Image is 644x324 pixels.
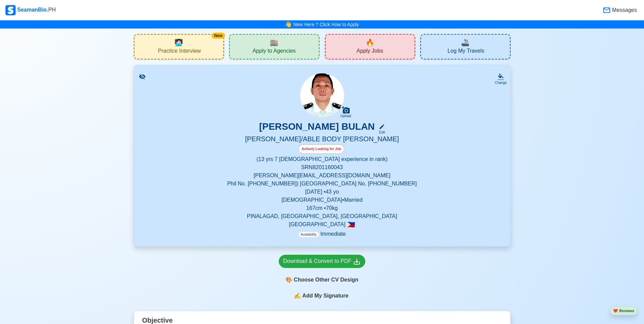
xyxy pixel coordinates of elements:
p: PINALAGAD, [GEOGRAPHIC_DATA], [GEOGRAPHIC_DATA] [142,212,502,220]
span: agencies [270,37,278,48]
span: Apply Jobs [356,48,383,56]
p: [GEOGRAPHIC_DATA] [142,220,502,229]
div: Edit [376,130,385,135]
span: Practice Interview [158,48,201,56]
h5: [PERSON_NAME]/ABLE BODY [PERSON_NAME] [142,135,502,144]
span: Messages [611,6,637,14]
span: bell [284,20,292,29]
p: Phil No. [PHONE_NUMBER]) [GEOGRAPHIC_DATA] No. [PHONE_NUMBER] [142,180,502,188]
button: heartReviews [610,306,637,316]
span: interview [174,37,183,48]
p: [DEMOGRAPHIC_DATA] • Married [142,196,502,204]
img: Logo [5,5,16,15]
div: Change [495,80,507,85]
p: Immediate [298,230,346,238]
a: New Here ? Click How to Apply [293,22,359,27]
div: Choose Other CV Design [279,273,365,286]
span: Log My Travels [447,48,484,56]
p: (13 yrs 7 [DEMOGRAPHIC_DATA] experience in rank) [142,155,502,163]
span: new [366,37,374,48]
p: 167 cm • 70 kg [142,204,502,212]
p: [DATE] • 43 yo [142,188,502,196]
div: New [211,33,225,39]
span: 🇵🇭 [347,221,355,228]
h3: [PERSON_NAME] BULAN [259,121,375,135]
div: SeamanBio [5,5,56,15]
div: Download & Convert to PDF [283,257,361,266]
span: heart [613,309,618,313]
div: Upload [341,114,351,118]
span: paint [286,276,292,284]
span: .PH [47,7,56,13]
span: Apply to Agencies [253,48,296,56]
a: Download & Convert to PDF [279,255,365,268]
span: travel [461,37,470,48]
p: [PERSON_NAME][EMAIL_ADDRESS][DOMAIN_NAME] [142,172,502,180]
span: Availability [298,232,319,237]
div: Actively Looking for Job [298,144,344,154]
span: sign [294,292,301,300]
p: SRN 8201160043 [142,163,502,172]
span: Add My Signature [301,292,350,300]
